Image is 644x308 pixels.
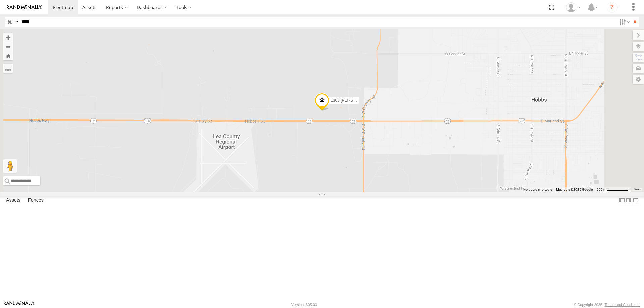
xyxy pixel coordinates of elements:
span: 500 m [597,188,606,191]
a: Visit our Website [4,301,35,308]
a: Terms [634,188,641,191]
span: Map data ©2025 Google [556,188,593,191]
img: rand-logo.svg [7,5,42,10]
button: Zoom Home [3,51,13,60]
button: Drag Pegman onto the map to open Street View [3,159,17,173]
i: ? [607,2,618,13]
div: Randy Yohe [563,2,583,12]
label: Dock Summary Table to the Right [625,196,632,205]
a: Terms and Conditions [605,303,640,307]
button: Zoom in [3,33,13,42]
label: Dock Summary Table to the Left [619,196,625,205]
label: Search Filter Options [616,17,631,27]
div: Version: 305.03 [291,303,317,307]
label: Hide Summary Table [632,196,639,205]
div: © Copyright 2025 - [574,303,640,307]
label: Fences [24,196,47,205]
label: Search Query [14,17,19,27]
label: Measure [3,64,13,73]
button: Map Scale: 500 m per 62 pixels [595,187,631,192]
button: Keyboard shortcuts [523,187,552,192]
button: Zoom out [3,42,13,51]
label: Assets [3,196,24,205]
label: Map Settings [633,75,644,84]
span: 1303 [PERSON_NAME] [331,98,374,102]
